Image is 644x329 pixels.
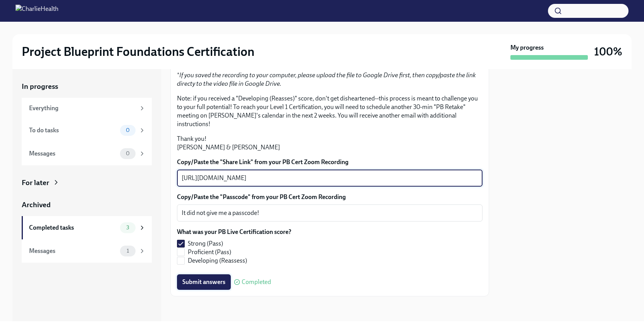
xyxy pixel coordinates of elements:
a: Everything [22,98,152,119]
span: Developing (Reassess) [188,256,247,265]
a: Messages1 [22,239,152,263]
a: Messages0 [22,142,152,165]
p: Thank you! [PERSON_NAME] & [PERSON_NAME] [177,135,483,152]
div: To do tasks [29,126,117,135]
span: 3 [122,225,134,230]
label: Copy/Paste the "Share Link" from your PB Cert Zoom Recording [177,158,483,166]
textarea: [URL][DOMAIN_NAME] [182,173,478,183]
textarea: It did not give me a passcode! [182,208,478,218]
a: To do tasks0 [22,119,152,142]
span: Submit answers [182,278,225,286]
a: Archived [22,200,152,210]
span: Strong (Pass) [188,239,223,248]
a: In progress [22,81,152,92]
div: For later [22,178,49,188]
h3: 100% [594,45,622,59]
div: Messages [29,247,117,255]
label: What was your PB Live Certification score? [177,228,291,236]
em: If you saved the recording to your computer, please upload the file to Google Drive first, then c... [177,71,476,87]
a: Completed tasks3 [22,216,152,239]
h2: Project Blueprint Foundations Certification [22,44,254,59]
div: Everything [29,104,136,113]
div: Completed tasks [29,223,117,232]
span: 0 [121,151,134,156]
button: Submit answers [177,274,231,290]
label: Copy/Paste the "Passcode" from your PB Cert Zoom Recording [177,193,483,201]
img: CharlieHealth [15,5,58,17]
span: Completed [242,279,271,285]
div: Messages [29,149,117,158]
span: 0 [121,127,134,133]
span: Proficient (Pass) [188,248,231,256]
p: Note: if you received a "Developing (Reasses)" score, don't get disheartened--this process is mea... [177,94,483,128]
a: For later [22,178,152,188]
span: 1 [122,248,134,254]
strong: My progress [510,43,544,52]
